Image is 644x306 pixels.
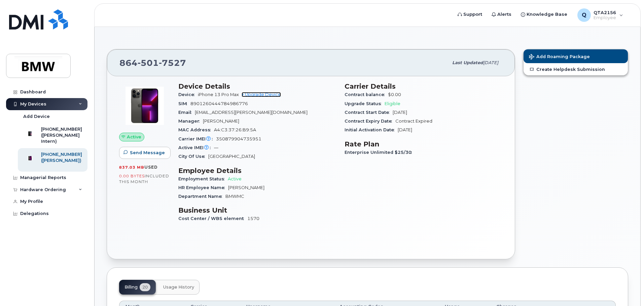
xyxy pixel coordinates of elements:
span: Eligible [385,101,400,106]
span: Upgrade Status [345,101,385,106]
span: [DATE] [483,60,498,65]
span: Send Message [130,149,165,156]
span: 8901260444784986776 [190,101,248,106]
span: SIM [178,101,190,106]
h3: Rate Plan [345,140,503,148]
span: Carrier IMEI [178,136,216,141]
span: — [214,145,218,150]
span: iPhone 13 Pro Max [198,92,239,97]
span: Manager [178,119,203,124]
h3: Carrier Details [345,82,503,90]
span: MAC Address [178,127,214,132]
span: City Of Use [178,154,208,159]
span: 837.03 MB [119,165,144,170]
a: Create Helpdesk Submission [524,63,628,75]
span: HR Employee Name [178,185,228,190]
h3: Employee Details [178,167,336,175]
span: Active [228,176,242,181]
span: Last updated [452,60,483,65]
span: Contract Expiry Date [345,119,395,124]
button: Send Message [119,147,171,159]
button: Add Roaming Package [524,49,628,63]
span: Initial Activation Date [345,127,398,132]
span: [GEOGRAPHIC_DATA] [208,154,255,159]
span: [EMAIL_ADDRESS][PERSON_NAME][DOMAIN_NAME] [195,110,308,115]
span: Department Name [178,194,225,199]
span: used [144,165,158,170]
span: 0.00 Bytes [119,174,145,178]
span: Contract Start Date [345,110,393,115]
span: 864 [119,58,186,68]
span: Device [178,92,198,97]
span: Cost Center / WBS element [178,216,247,221]
span: 7527 [159,58,186,68]
span: Active [127,134,141,140]
span: Contract balance [345,92,388,97]
span: BMWMC [225,194,244,199]
h3: Business Unit [178,206,336,214]
h3: Device Details [178,82,336,90]
span: Add Roaming Package [529,54,590,60]
span: $0.00 [388,92,401,97]
iframe: Messenger Launcher [615,277,639,301]
span: 501 [138,58,159,68]
img: image20231002-3703462-oworib.jpeg [124,86,165,126]
span: Employment Status [178,176,228,181]
span: 350879904735951 [216,136,261,141]
span: Active IMEI [178,145,214,150]
span: [DATE] [398,127,412,132]
a: + Upgrade Device [242,92,281,97]
span: Email [178,110,195,115]
span: Usage History [163,285,194,290]
span: [DATE] [393,110,407,115]
span: A4:C3:37:26:B9:5A [214,127,256,132]
span: Contract Expired [395,119,432,124]
span: [PERSON_NAME] [203,119,239,124]
span: Enterprise Unlimited $25/30 [345,150,415,155]
span: [PERSON_NAME] [228,185,264,190]
span: 1570 [247,216,259,221]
